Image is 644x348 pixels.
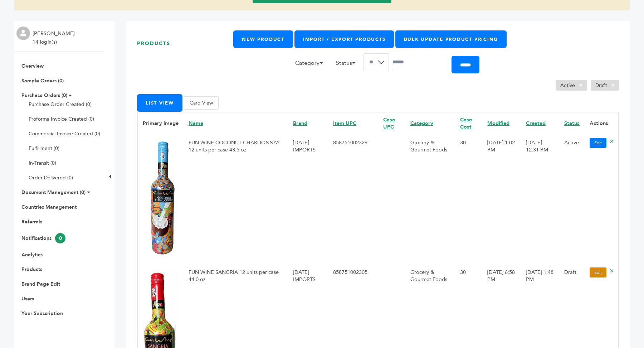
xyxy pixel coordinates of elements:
[189,120,203,127] a: Name
[556,80,587,91] li: Active
[29,174,73,181] a: Order Delivered (0)
[590,138,606,148] a: Edit
[29,160,56,166] a: In-Transit (0)
[482,134,521,264] td: [DATE] 1:02 PM
[21,266,42,273] a: Products
[233,30,293,48] a: New Product
[395,30,507,48] a: Bulk Update Product Pricing
[564,120,580,127] a: Status
[184,96,219,110] button: Card View
[410,120,433,127] a: Category
[590,267,606,277] a: Edit
[455,134,482,264] td: 30
[559,134,585,264] td: Active
[460,116,472,130] a: Case Cost
[143,140,179,257] img: No Image
[21,189,86,196] a: Document Management (0)
[21,251,43,258] a: Analytics
[137,30,233,57] h1: Products
[21,310,63,317] a: Your Subscription
[137,112,184,134] th: Primary Image
[526,120,546,127] a: Created
[16,26,30,40] img: profile.png
[575,81,587,90] span: ×
[21,63,44,69] a: Overview
[591,80,619,91] li: Draft
[293,120,307,127] a: Brand
[137,94,182,112] button: List View
[21,281,60,287] a: Brand Page Edit
[392,53,448,71] input: Search
[21,235,65,242] a: Notifications0
[29,101,92,108] a: Purchase Order Created (0)
[405,134,455,264] td: Grocery & Gourmet Foods
[29,130,100,137] a: Commercial Invoice Created (0)
[333,120,356,127] a: Item UPC
[29,145,59,152] a: Fulfillment (0)
[294,30,394,48] a: Import / Export Products
[487,120,509,127] a: Modified
[21,218,42,225] a: Referrals
[21,295,34,302] a: Users
[585,112,619,134] th: Actions
[55,233,65,243] span: 0
[21,204,77,211] a: Countries Management
[288,134,328,264] td: [DATE] IMPORTS
[332,59,364,71] li: Status
[383,116,395,130] a: Case UPC
[29,116,94,122] a: Proforma Invoice Created (0)
[607,81,619,90] span: ×
[33,29,80,47] li: [PERSON_NAME] - 14 login(s)
[184,134,288,264] td: FUN WINE COCONUT CHARDONNAY 12 units per case 43.5 oz
[521,134,559,264] td: [DATE] 12:31 PM
[292,59,331,71] li: Category
[21,77,64,84] a: Sample Orders (0)
[328,134,378,264] td: 858751002329
[21,92,67,99] a: Purchase Orders (0)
